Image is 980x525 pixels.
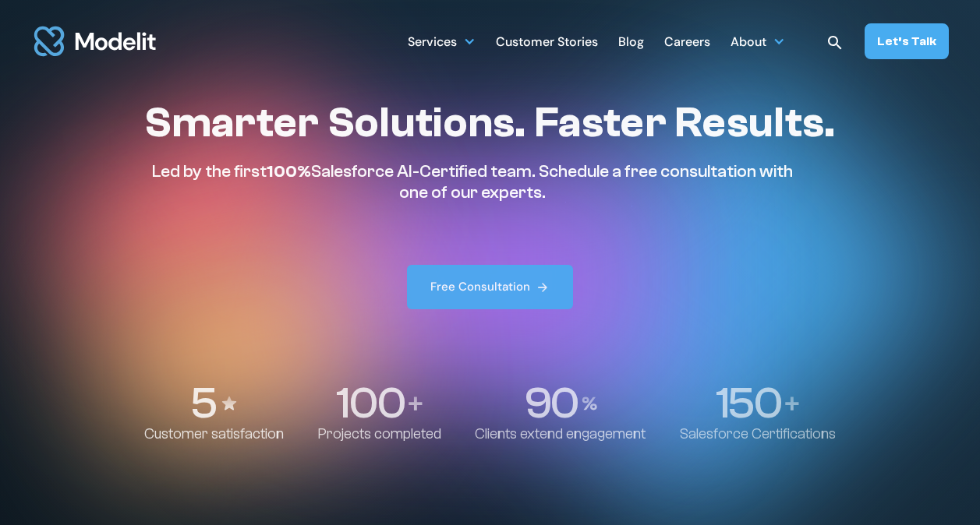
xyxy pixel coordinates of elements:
[877,33,936,50] div: Let’s Talk
[664,28,710,58] div: Careers
[408,28,457,58] div: Services
[582,396,597,410] img: Percentage
[496,26,598,56] a: Customer Stories
[731,28,766,58] div: About
[475,425,646,443] p: Clients extend engagement
[618,26,644,56] a: Blog
[318,425,441,443] p: Projects completed
[408,26,476,56] div: Services
[409,396,423,410] img: Plus
[785,396,799,410] img: Plus
[267,161,311,181] span: 100%
[336,381,404,425] p: 100
[430,279,530,295] div: Free Consultation
[144,161,801,203] p: Led by the first Salesforce AI-Certified team. Schedule a free consultation with one of our experts.
[731,26,785,56] div: About
[664,26,710,56] a: Careers
[618,28,644,58] div: Blog
[31,17,159,65] img: modelit logo
[144,97,835,149] h1: Smarter Solutions. Faster Results.
[524,381,577,425] p: 90
[716,381,780,425] p: 150
[496,28,598,58] div: Customer Stories
[407,265,574,309] a: Free Consultation
[220,394,239,413] img: Stars
[680,425,836,443] p: Salesforce Certifications
[536,280,550,294] img: arrow right
[190,381,215,425] p: 5
[144,425,284,443] p: Customer satisfaction
[865,23,949,59] a: Let’s Talk
[31,17,159,65] a: home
